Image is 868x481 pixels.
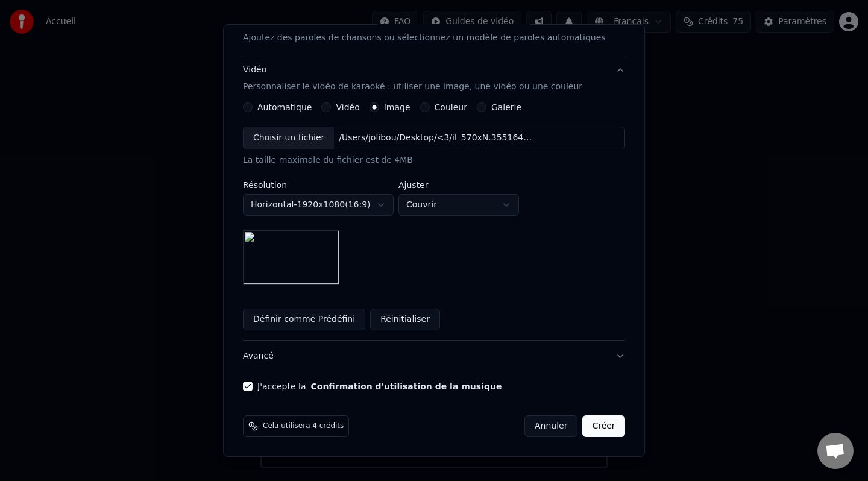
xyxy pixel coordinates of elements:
[243,32,606,44] p: Ajoutez des paroles de chansons ou sélectionnez un modèle de paroles automatiques
[311,382,502,391] button: J'accepte la
[491,103,521,112] label: Galerie
[335,132,539,144] div: /Users/jolibou/Desktop/<3/il_570xN.3551647568_sz0g.webp
[583,415,625,437] button: Créer
[243,181,394,189] label: Résolution
[243,64,582,93] div: Vidéo
[435,103,467,112] label: Couleur
[244,127,334,149] div: Choisir un fichier
[336,103,360,112] label: Vidéo
[384,103,410,112] label: Image
[243,54,625,102] button: VidéoPersonnaliser le vidéo de karaoké : utiliser une image, une vidéo ou une couleur
[257,382,502,391] label: J'accepte la
[243,102,625,340] div: VidéoPersonnaliser le vidéo de karaoké : utiliser une image, une vidéo ou une couleur
[524,415,577,437] button: Annuler
[263,421,344,431] span: Cela utilisera 4 crédits
[257,103,312,112] label: Automatique
[398,181,519,189] label: Ajuster
[243,341,625,372] button: Avancé
[243,154,625,166] div: La taille maximale du fichier est de 4MB
[243,81,582,93] p: Personnaliser le vidéo de karaoké : utiliser une image, une vidéo ou une couleur
[243,309,365,330] button: Définir comme Prédéfini
[243,5,625,54] button: ParolesAjoutez des paroles de chansons ou sélectionnez un modèle de paroles automatiques
[370,309,440,330] button: Réinitialiser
